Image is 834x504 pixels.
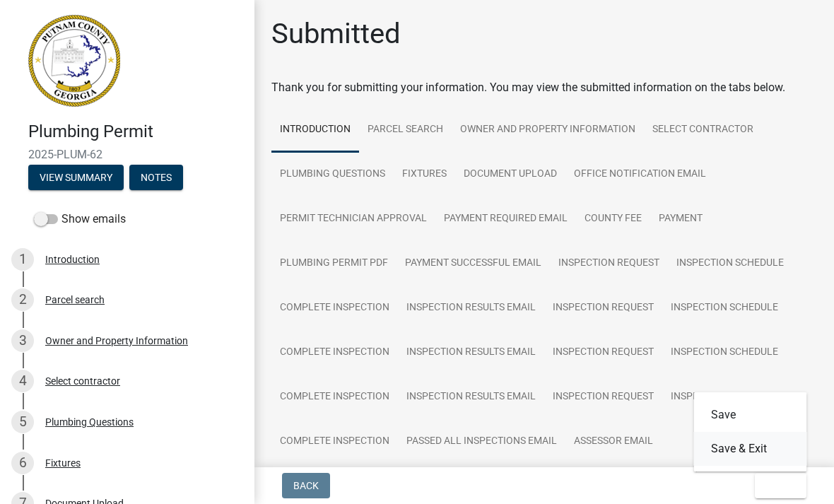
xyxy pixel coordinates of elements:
[398,330,544,375] a: Inspection Results Email
[129,165,183,190] button: Notes
[271,330,398,375] a: Complete Inspection
[282,473,330,498] button: Back
[397,241,550,286] a: Payment Successful Email
[394,152,455,197] a: Fixtures
[271,241,397,286] a: Plumbing Permit PDF
[668,241,792,286] a: Inspection Schedule
[694,392,807,471] div: Exit
[398,286,544,331] a: Inspection Results Email
[293,480,319,491] span: Back
[34,211,126,228] label: Show emails
[28,148,226,161] span: 2025-PLUM-62
[576,197,650,242] a: County Fee
[271,152,394,197] a: Plumbing Questions
[45,336,188,346] div: Owner and Property Information
[544,330,662,375] a: Inspection Request
[650,197,711,242] a: Payment
[662,330,787,375] a: Inspection Schedule
[766,480,787,491] span: Exit
[398,419,565,464] a: Passed All Inspections Email
[398,375,544,420] a: Inspection Results Email
[271,107,359,153] a: Introduction
[455,152,565,197] a: Document Upload
[28,165,124,190] button: View Summary
[359,107,452,153] a: Parcel search
[11,452,34,474] div: 6
[544,375,662,420] a: Inspection Request
[11,248,34,271] div: 1
[45,295,105,305] div: Parcel search
[271,197,435,242] a: Permit Technician Approval
[45,254,100,264] div: Introduction
[28,122,243,142] h4: Plumbing Permit
[271,17,401,51] h1: Submitted
[271,419,398,464] a: Complete Inspection
[45,417,134,427] div: Plumbing Questions
[45,376,120,386] div: Select contractor
[11,329,34,352] div: 3
[644,107,762,153] a: Select contractor
[550,241,668,286] a: Inspection Request
[11,411,34,433] div: 5
[271,375,398,420] a: Complete Inspection
[565,152,715,197] a: Office Notification Email
[452,107,644,153] a: Owner and Property Information
[694,398,807,432] button: Save
[11,288,34,311] div: 2
[662,286,787,331] a: Inspection Schedule
[45,458,81,468] div: Fixtures
[694,432,807,466] button: Save & Exit
[544,286,662,331] a: Inspection Request
[662,375,787,420] a: Inspection Schedule
[129,172,183,184] wm-modal-confirm: Notes
[565,419,662,464] a: Assessor Email
[28,15,120,107] img: Putnam County, Georgia
[271,79,817,96] div: Thank you for submitting your information. You may view the submitted information on the tabs below.
[435,197,576,242] a: Payment Required Email
[271,286,398,331] a: Complete Inspection
[11,370,34,392] div: 4
[28,172,124,184] wm-modal-confirm: Summary
[755,473,806,498] button: Exit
